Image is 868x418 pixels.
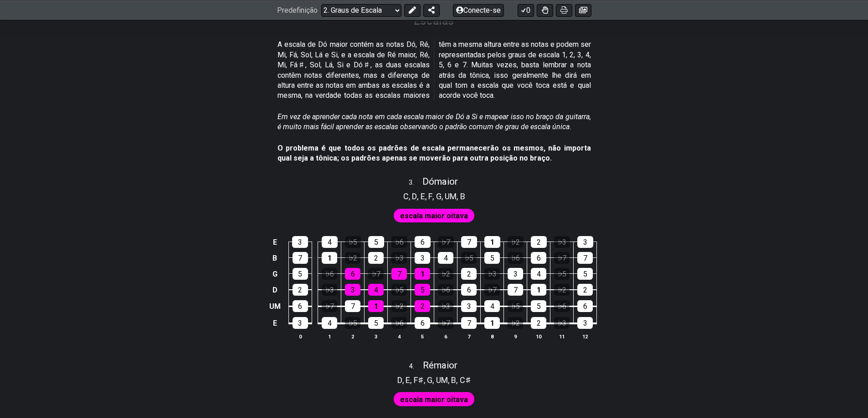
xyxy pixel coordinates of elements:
font: , [425,191,426,201]
font: 3 [351,286,355,294]
font: ♭2 [558,286,566,294]
font: Conecte-se [463,6,501,15]
font: 6 [421,319,425,327]
font: ♭6 [511,254,520,262]
font: ♭5 [349,238,357,247]
font: E [421,191,425,201]
font: 5 [298,270,302,278]
font: maior [434,176,458,187]
font: Em vez de aprender cada nota em cada escala maior de Dó a Si e mapear isso no braço da guitarra, ... [277,112,591,131]
font: Ré [423,360,434,371]
font: 4 [537,270,541,278]
font: 3 [467,302,471,311]
font: UM [436,375,448,385]
font: ♭5 [349,319,357,327]
font: 2 [374,254,378,262]
button: Criar imagem [575,4,591,16]
font: escala maior oitava [400,212,468,220]
font: ♭2 [511,319,520,327]
font: 1 [490,319,494,327]
font: ♭5 [395,286,404,294]
font: Dó [422,176,434,187]
font: A escala de Dó maior contém as notas Dó, Ré, Mi, Fá, Sol, Lá e Si, e a escala de Ré maior, Ré, Mi... [277,40,591,100]
font: 2 [298,286,302,294]
font: ♭6 [558,302,566,311]
font: 2 [351,333,354,339]
font: . [412,179,414,186]
font: 4 [328,238,332,247]
font: F [428,191,432,201]
font: B [272,254,277,262]
font: . [413,363,414,370]
font: 3 [375,333,377,339]
font: 7 [514,286,518,294]
font: , [456,375,457,385]
font: 6 [583,302,587,311]
font: 3 [514,270,518,278]
font: 4 [328,319,332,327]
font: 5 [421,286,425,294]
font: ♭7 [488,286,497,294]
font: ♭3 [558,319,566,327]
font: 7 [583,254,587,262]
font: ♭3 [325,286,334,294]
button: Compartilhar predefinição [423,4,440,16]
font: Predefinição [277,6,318,15]
section: Classes de afinação de escala [399,188,469,203]
font: 7 [467,238,471,247]
button: Imprimir [556,4,572,16]
font: ♭6 [325,270,334,278]
font: 6 [351,270,355,278]
font: UM [445,191,457,201]
font: F♯ [414,375,424,385]
font: 6 [421,238,425,247]
font: 6 [298,302,302,311]
font: ♭7 [325,302,334,311]
font: ♭3 [558,238,566,247]
font: 2 [467,270,471,278]
font: , [448,375,449,385]
font: 0 [299,333,302,339]
font: ♭5 [465,254,473,262]
font: ♭5 [511,302,520,311]
font: E [273,238,277,247]
font: 7 [397,270,401,278]
font: , [417,191,418,201]
font: , [432,375,434,385]
font: ♭7 [442,319,450,327]
font: 5 [583,270,587,278]
font: 7 [467,319,471,327]
font: G [436,191,442,201]
select: Predefinição [321,4,401,16]
font: ♭3 [395,254,404,262]
font: ♭6 [395,319,404,327]
font: , [457,191,458,201]
font: G [427,375,432,385]
font: E [273,319,277,327]
span: Primeiro habilite o modo de edição completa para editar [400,393,468,406]
font: 4 [444,254,448,262]
font: maior [434,360,457,371]
font: 6 [444,333,447,339]
font: D [272,286,277,294]
font: , [432,191,434,201]
font: G [272,270,277,278]
font: 5 [374,319,378,327]
font: 3 [409,179,412,186]
font: 1 [374,302,378,311]
font: 6 [467,286,471,294]
font: Escalas [414,15,454,27]
font: 2 [583,286,587,294]
font: , [410,375,411,385]
font: ♭3 [488,270,497,278]
font: 11 [559,333,565,339]
font: B [460,191,465,201]
span: Primeiro habilite o modo de edição completa para editar [400,209,468,222]
font: 0 [526,6,530,15]
font: 8 [491,333,493,339]
font: 1 [490,238,494,247]
font: ♭7 [442,238,450,247]
font: ♭2 [395,302,404,311]
font: ♭2 [442,270,450,278]
font: , [442,191,443,201]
